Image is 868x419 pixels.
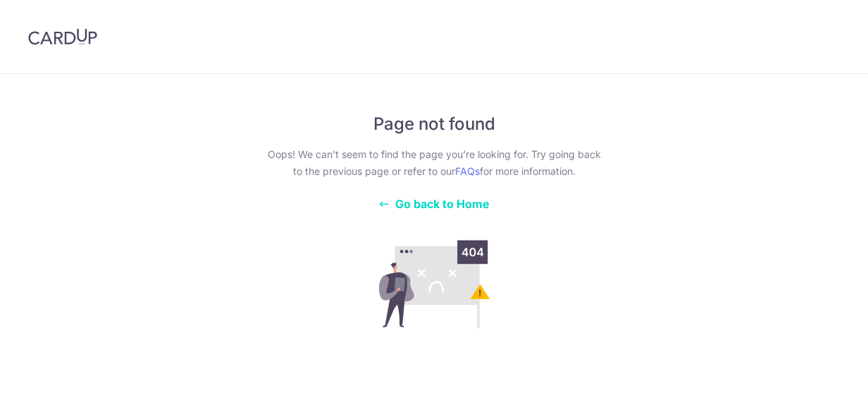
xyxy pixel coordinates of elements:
[395,197,490,211] span: Go back to Home
[262,146,606,180] p: Oops! We can’t seem to find the page you’re looking for. Try going back to the previous page or r...
[455,165,480,177] a: FAQs
[333,233,535,335] img: 404
[262,114,606,135] h5: Page not found
[378,197,490,211] a: Go back to Home
[28,28,97,45] img: CardUp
